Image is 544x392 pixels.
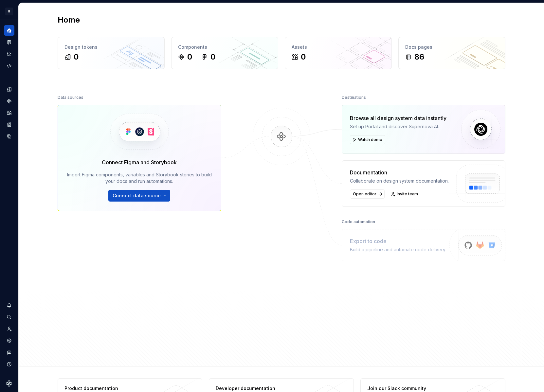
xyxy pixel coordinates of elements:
a: Invite team [4,324,14,334]
a: Components [4,96,14,106]
a: Home [4,25,14,36]
span: Open editor [353,191,376,197]
div: 0 [210,52,215,62]
a: Components00 [171,37,278,69]
h2: Home [58,15,80,25]
div: 0 [301,52,306,62]
div: Collaborate on design system documentation. [350,178,449,184]
div: Export to code [350,237,446,245]
a: Storybook stories [4,119,14,130]
div: Assets [292,44,385,50]
a: Settings [4,335,14,346]
div: Code automation [342,217,375,226]
div: Data sources [58,93,83,102]
div: 0 [74,52,79,62]
button: B [1,4,17,18]
a: Documentation [4,37,14,47]
span: Invite team [397,191,418,197]
div: B [5,8,13,15]
a: Invite team [389,189,421,199]
a: Design tokens0 [58,37,165,69]
div: Set up Portal and discover Supernova AI. [350,123,446,130]
div: Components [178,44,271,50]
div: Destinations [342,93,366,102]
div: Product documentation [64,385,160,392]
svg: Supernova Logo [6,380,12,387]
div: Connect Figma and Storybook [102,158,177,166]
div: Import Figma components, variables and Storybook stories to build your docs and run automations. [67,171,212,185]
a: Design tokens [4,84,14,95]
span: Connect data source [113,192,161,199]
div: Design tokens [64,44,158,50]
div: Browse all design system data instantly [350,114,446,122]
div: 86 [414,52,424,62]
button: Connect data source [108,190,170,202]
a: Analytics [4,49,14,59]
div: 0 [187,52,192,62]
button: Contact support [4,347,14,358]
div: Developer documentation [216,385,311,392]
div: Documentation [350,169,449,176]
a: Assets [4,108,14,118]
a: Open editor [350,189,385,199]
button: Watch demo [350,135,385,144]
a: Data sources [4,131,14,142]
div: Build a pipeline and automate code delivery. [350,246,446,253]
a: Assets0 [285,37,392,69]
div: Docs pages [405,44,499,50]
a: Docs pages86 [398,37,505,69]
div: Join our Slack community [367,385,462,392]
button: Search ⌘K [4,312,14,322]
a: Code automation [4,61,14,71]
button: Notifications [4,300,14,311]
span: Watch demo [358,137,382,142]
